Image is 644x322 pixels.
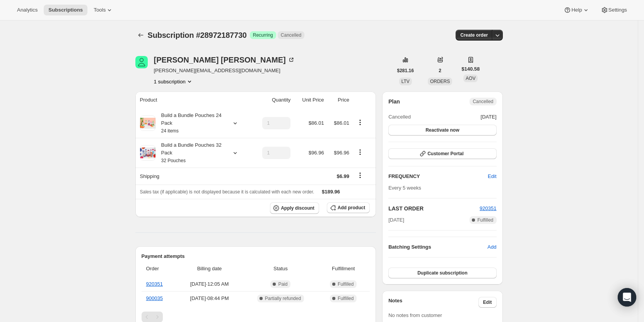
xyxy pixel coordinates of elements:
button: Add product [327,202,370,213]
span: No notes from customer [388,312,442,318]
span: Recurring [253,32,273,38]
span: [DATE] · 08:44 PM [179,295,239,302]
button: Duplicate subscription [388,268,496,278]
span: Every 5 weeks [388,185,421,191]
span: Reactivate now [425,127,459,133]
span: LTV [401,79,410,84]
button: Product actions [154,78,193,85]
button: Subscriptions [135,30,146,41]
span: Edit [483,299,492,305]
span: Add [487,243,496,251]
span: $96.96 [334,150,349,156]
span: Customer Portal [427,151,463,157]
span: Analytics [17,7,38,13]
span: $6.99 [337,173,349,179]
span: Subscriptions [48,7,83,13]
span: Billing date [179,265,239,273]
th: Shipping [135,168,252,185]
div: Build a Bundle Pouches 24 Pack [155,112,225,135]
span: [DATE] [388,216,404,224]
span: [PERSON_NAME][EMAIL_ADDRESS][DOMAIN_NAME] [154,67,295,75]
th: Product [135,92,252,108]
th: Price [326,92,352,108]
span: Fulfillment [321,265,365,273]
button: Add [483,241,501,253]
span: Create order [460,32,488,38]
span: Status [244,265,317,273]
button: Tools [89,5,118,15]
span: Fulfilled [338,295,354,302]
span: Cancelled [473,98,493,105]
a: 900035 [146,295,163,301]
span: Partially refunded [265,295,301,302]
a: 920351 [480,205,496,211]
h6: Batching Settings [388,243,487,251]
span: [DATE] · 12:05 AM [179,280,239,288]
button: Analytics [12,5,42,15]
h2: FREQUENCY [388,173,488,180]
button: Settings [596,5,632,15]
th: Quantity [251,92,293,108]
span: $96.96 [309,150,324,156]
span: AOV [466,76,475,81]
div: Open Intercom Messenger [618,288,636,307]
span: Tools [94,7,106,13]
button: Create order [456,30,492,41]
button: Customer Portal [388,148,496,159]
button: Help [559,5,594,15]
h2: Payment attempts [142,253,370,260]
button: Edit [483,170,501,183]
th: Unit Price [293,92,326,108]
span: $189.96 [322,189,340,195]
button: Shipping actions [354,171,366,180]
span: Fulfilled [338,281,354,287]
span: Paid [278,281,287,287]
button: Edit [478,297,497,308]
a: 920351 [146,281,163,287]
button: Subscriptions [44,5,87,15]
h3: Notes [388,297,478,308]
button: Apply discount [270,202,319,214]
small: 24 items [161,128,179,134]
span: ORDERS [430,79,450,84]
span: Help [571,7,582,13]
button: Product actions [354,118,366,127]
span: Edit [488,173,496,180]
span: Cancelled [281,32,301,38]
h2: LAST ORDER [388,205,480,212]
span: Subscription #28972187730 [148,31,247,39]
button: 920351 [480,205,496,212]
span: Apply discount [281,205,314,211]
span: $86.01 [309,120,324,126]
th: Order [142,260,177,277]
span: [DATE] [481,113,497,121]
button: Reactivate now [388,125,496,136]
button: 2 [434,65,446,76]
div: [PERSON_NAME] [PERSON_NAME] [154,56,295,64]
span: Cancelled [388,113,411,121]
span: Britt Egan [135,56,148,68]
span: 2 [439,68,441,74]
button: Product actions [354,148,366,156]
span: Fulfilled [477,217,493,223]
span: Duplicate subscription [417,270,467,276]
span: $281.16 [397,68,414,74]
div: Build a Bundle Pouches 32 Pack [155,141,225,164]
span: $140.58 [461,65,480,73]
button: $281.16 [393,65,419,76]
span: Settings [608,7,627,13]
span: Sales tax (if applicable) is not displayed because it is calculated with each new order. [140,189,314,195]
small: 32 Pouches [161,158,186,163]
span: Add product [338,205,365,211]
span: $86.01 [334,120,349,126]
h2: Plan [388,98,400,105]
